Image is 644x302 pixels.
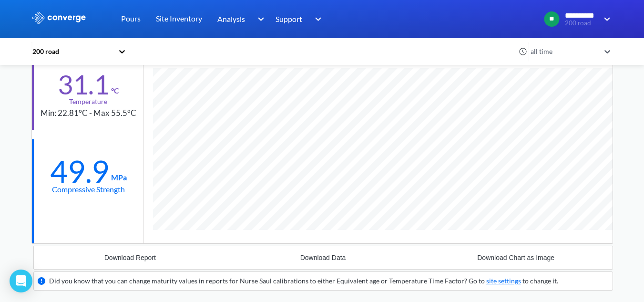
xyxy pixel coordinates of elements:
div: 200 road [31,46,113,57]
img: downArrow.svg [598,13,613,25]
div: Compressive Strength [52,183,125,195]
div: Download Report [104,254,156,261]
button: Download Data [226,246,419,269]
div: Download Data [300,254,346,261]
div: Temperature [69,96,107,107]
img: downArrow.svg [309,13,324,25]
span: Support [276,13,302,25]
div: 31.1 [58,73,109,96]
button: Download Report [34,246,227,269]
div: Did you know that you can change maturity values in reports for Nurse Saul calibrations to either... [49,276,558,286]
button: Download Chart as Image [419,246,613,269]
img: downArrow.svg [251,13,266,25]
div: Min: 22.81°C - Max 55.5°C [41,107,136,120]
span: 200 road [565,20,598,27]
div: Download Chart as Image [477,254,554,261]
img: icon-clock.svg [519,47,527,56]
a: site settings [486,277,521,285]
div: all time [528,46,600,57]
span: Analysis [217,13,245,25]
div: 49.9 [50,159,109,183]
div: Open Intercom Messenger [10,270,32,292]
img: logo_ewhite.svg [31,11,87,24]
